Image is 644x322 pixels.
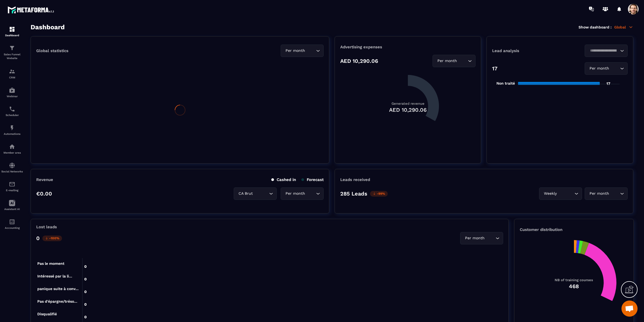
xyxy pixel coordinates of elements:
[1,76,23,79] p: CRM
[1,41,23,64] a: formationformationSales Funnel Website
[585,62,628,75] div: Search for option
[1,158,23,177] a: social-networksocial-networkSocial Networks
[36,177,53,182] p: Revenue
[36,235,40,241] p: 0
[36,48,68,53] p: Global statistics
[37,287,79,291] tspan: panique suite à conv...
[9,106,15,112] img: scheduler
[543,191,558,197] span: Weekly
[284,48,306,54] span: Per month
[588,48,619,54] input: Search for option
[36,190,52,197] p: €0.00
[1,139,23,158] a: automationsautomationsMember area
[436,58,458,64] span: Per month
[1,64,23,83] a: formationformationCRM
[433,55,475,67] div: Search for option
[9,26,15,32] img: formation
[37,274,72,278] tspan: Intéressé par la li...
[585,45,628,57] div: Search for option
[37,312,57,316] tspan: Disqualifié
[237,191,254,197] span: CA Brut
[9,143,15,150] img: automations
[42,236,62,241] p: -100%
[621,301,638,317] div: Open chat
[520,227,628,232] p: Customer distribution
[496,81,515,85] tspan: Non traité
[9,68,15,75] img: formation
[458,58,467,64] input: Search for option
[579,25,612,29] p: Show dashboard :
[281,187,324,200] div: Search for option
[1,22,23,41] a: formationformationDashboard
[340,58,378,64] p: AED 10,290.06
[9,45,15,51] img: formation
[234,187,277,200] div: Search for option
[492,48,560,53] p: Lead analysis
[31,23,65,31] h3: Dashboard
[1,102,23,121] a: schedulerschedulerScheduler
[1,132,23,135] p: Automations
[284,191,306,197] span: Per month
[1,189,23,192] p: E-mailing
[1,226,23,229] p: Accounting
[1,95,23,98] p: Webinar
[306,48,315,54] input: Search for option
[1,170,23,173] p: Social Networks
[306,191,315,197] input: Search for option
[585,187,628,200] div: Search for option
[301,177,324,182] p: Forecast
[1,121,23,139] a: automationsautomationsAutomations
[340,45,475,49] p: Advertising expenses
[281,45,324,57] div: Search for option
[340,177,370,182] p: Leads received
[464,235,486,241] span: Per month
[8,5,56,15] img: logo
[610,191,619,197] input: Search for option
[558,191,573,197] input: Search for option
[1,83,23,102] a: automationsautomationsWebinar
[9,162,15,169] img: social-network
[539,187,582,200] div: Search for option
[271,177,296,182] p: Cashed in
[340,190,367,197] p: 285 Leads
[9,219,15,225] img: accountant
[37,299,77,304] tspan: Pas d'épargne/tréso...
[370,191,388,197] p: -99%
[1,53,23,60] p: Sales Funnel Website
[614,25,633,30] p: Global
[36,225,57,229] p: Lost leads
[486,235,494,241] input: Search for option
[1,208,23,211] p: Assistant AI
[9,181,15,187] img: email
[492,65,497,72] p: 17
[37,261,64,266] tspan: Pas le moment
[9,87,15,93] img: automations
[610,66,619,71] input: Search for option
[1,196,23,215] a: Assistant AI
[460,232,503,244] div: Search for option
[1,151,23,154] p: Member area
[588,66,610,71] span: Per month
[1,34,23,37] p: Dashboard
[1,177,23,196] a: emailemailE-mailing
[254,191,268,197] input: Search for option
[1,114,23,117] p: Scheduler
[588,191,610,197] span: Per month
[1,215,23,233] a: accountantaccountantAccounting
[9,125,15,131] img: automations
